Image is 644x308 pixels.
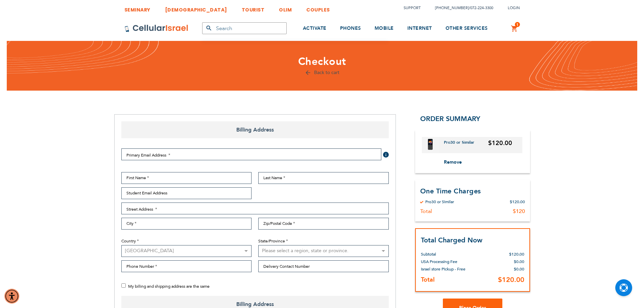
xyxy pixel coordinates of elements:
span: OTHER SERVICES [446,25,488,31]
h3: One Time Charges [420,187,525,196]
span: Billing Address [121,121,389,138]
div: Total [420,208,432,215]
span: $0.00 [514,266,524,272]
a: [PHONE_NUMBER] [435,5,469,10]
a: COUPLES [306,2,330,14]
span: Login [508,5,520,10]
a: MOBILE [375,16,394,41]
input: Search [202,22,287,34]
a: PHONES [340,16,361,41]
span: Order Summary [420,114,480,123]
span: Israel store Pickup - Free [421,266,466,272]
span: INTERNET [407,25,432,31]
a: TOURIST [242,2,265,14]
a: OLIM [279,2,292,14]
span: USA Processing Fee [421,259,457,264]
div: $120 [513,208,525,215]
a: Support [404,5,421,10]
a: [DEMOGRAPHIC_DATA] [165,2,227,14]
div: Accessibility Menu [4,289,19,304]
span: MOBILE [375,25,394,31]
span: $120.00 [498,275,524,284]
span: $120.00 [509,252,524,257]
a: INTERNET [407,16,432,41]
span: Checkout [298,54,346,69]
span: 1 [516,22,519,27]
a: ACTIVATE [303,16,327,41]
a: Pro30 or Similar [444,140,479,150]
th: Subtotal [421,245,474,258]
span: ACTIVATE [303,25,327,31]
a: SEMINARY [124,2,150,14]
strong: Total Charged Now [421,236,482,245]
div: $120.00 [510,199,525,205]
strong: Total [421,276,435,284]
a: OTHER SERVICES [446,16,488,41]
span: $0.00 [514,259,524,264]
img: Pro30 or Similar [428,139,432,150]
div: Pro30 or Similar [425,199,454,205]
img: Cellular Israel Logo [124,24,189,32]
span: Remove [444,159,462,165]
li: / [428,3,493,13]
span: PHONES [340,25,361,31]
a: 072-224-3300 [470,5,493,10]
span: $120.00 [488,139,512,147]
span: My billing and shipping address are the same [128,284,210,289]
a: Back to cart [305,69,339,76]
a: 1 [511,25,518,33]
